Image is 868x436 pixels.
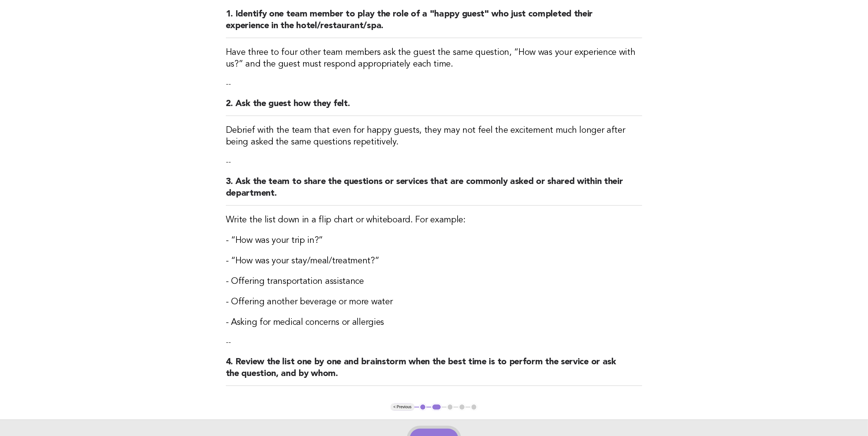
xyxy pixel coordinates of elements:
h3: - “How was your trip in?” [226,235,642,247]
h3: - “How was your stay/meal/treatment?” [226,255,642,267]
h2: 3. Ask the team to share the questions or services that are commonly asked or shared within their... [226,176,642,206]
h3: - Offering transportation assistance [226,276,642,287]
h2: 2. Ask the guest how they felt. [226,98,642,116]
h2: 1. Identify one team member to play the role of a "happy guest" who just completed their experien... [226,8,642,38]
button: 2 [431,403,442,411]
p: -- [226,157,642,167]
p: -- [226,79,642,89]
h3: - Offering another beverage or more water [226,296,642,308]
h3: Have three to four other team members ask the guest the same question, “How was your experience w... [226,47,642,70]
h3: Write the list down in a flip chart or whiteboard. For example: [226,214,642,226]
h3: - Asking for medical concerns or allergies [226,317,642,328]
button: 1 [419,403,426,411]
h3: Debrief with the team that even for happy guests, they may not feel the excitement much longer af... [226,125,642,148]
h2: 4. Review the list one by one and brainstorm when the best time is to perform the service or ask ... [226,356,642,386]
button: < Previous [391,403,414,411]
p: -- [226,337,642,347]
